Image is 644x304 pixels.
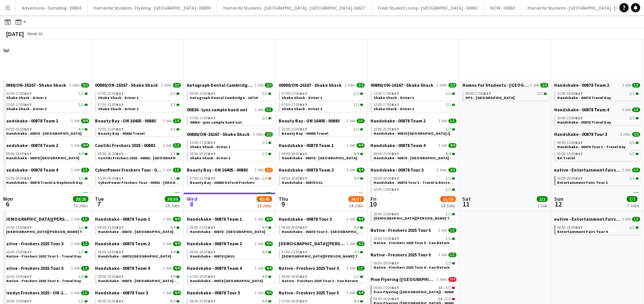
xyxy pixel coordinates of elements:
[448,168,456,172] span: 2/2
[190,151,271,160] a: 19:00-20:00BST1/1Shake Shack - Driver 2
[6,127,32,131] span: 09:00-19:00
[173,119,181,123] span: 1/1
[190,116,271,124] a: 07:00-17:00BST1/100836 - Lynx sample hand out
[557,95,611,100] span: Handshake - 00878 Travel Day
[575,151,583,156] span: BST
[282,177,307,180] span: 08:00-18:00
[557,92,583,96] span: 11:00-16:00
[95,192,181,216] div: Domino's - [GEOGRAPHIC_DATA] 163661 Job2/210:00-17:00BST2/2Domino's - [GEOGRAPHIC_DATA] 16366
[262,116,267,120] span: 1/1
[279,167,365,173] a: Handshake - 00878 Team 21 Job4/4
[557,176,639,185] a: 10:00-20:00BST1/1Entertainment Fairs Tour 2
[95,118,181,142] div: Beauty Bay - ON 16405 - 008801 Job1/110:00-15:00BST1/1Beauty Bay - 00880 Travel
[262,177,267,180] span: 2/3
[249,177,254,180] span: 4I
[282,102,363,111] a: 07:00-17:00BST1/1Shake Shack - Driver 2
[282,176,363,185] a: 08:00-18:00BST4/4Handshake - 00878 UCL
[632,83,640,88] span: 1/1
[575,91,583,96] span: BST
[357,168,365,172] span: 4/4
[632,132,640,137] span: 2/2
[465,91,547,100] a: 09:00-17:00BST2/2HFS - [GEOGRAPHIC_DATA]
[557,155,575,160] span: BA Travel
[95,82,181,88] a: 00886/ON-16167 - Shake Shack2 Jobs2/2
[347,168,355,172] span: 1 Job
[373,95,414,100] span: Shake Shack - Driver 1
[170,103,176,107] span: 1/1
[370,82,433,88] span: 00886/ON-16167 - Shake Shack
[354,127,359,131] span: 1/1
[446,92,451,96] span: 1/1
[632,107,640,112] span: 1/1
[554,167,640,173] a: native - Entertainment Fairs Tour 21 Job1/1
[6,155,79,160] span: Handshake - 00878 Imperial College
[24,102,32,107] span: BST
[282,152,307,156] span: 08:00-18:00
[208,151,216,156] span: BST
[217,0,372,15] button: Homes for Students - [GEOGRAPHIC_DATA] - [GEOGRAPHIC_DATA]-16627
[6,131,81,136] span: Handshake - 00878 - Leicester
[95,118,156,124] span: Beauty Bay - ON 16405 - 00880
[24,127,32,132] span: BST
[354,177,359,180] span: 4/4
[282,127,307,131] span: 10:00-15:00
[24,91,32,96] span: BST
[95,167,161,173] span: CyberPower Freshers Tour - 00901
[554,82,640,88] a: Handshake - 00878 Team 21 Job1/1
[373,92,399,96] span: 12:00-17:00
[173,168,181,172] span: 1/1
[163,119,171,123] span: 1 Job
[173,143,181,148] span: 1/1
[465,95,515,100] span: HFS - Bristol
[557,116,583,120] span: 10:00-15:00
[629,92,635,96] span: 1/1
[282,106,322,111] span: Shake Shack - Driver 2
[557,152,583,156] span: 10:00-15:00
[373,180,462,185] span: Handshake - 00878 Tour 3 - Travel & Restock Day
[190,92,216,96] span: 09:00-15:00
[300,127,307,132] span: BST
[190,91,271,100] a: 09:00-15:00BST2/2Autograph Dental Cambridge - 16724
[557,116,639,124] a: 10:00-15:00BST1/1Handshake - 00878 Travel Day
[255,168,263,172] span: 1 Job
[3,167,89,192] div: Handshake - 00878 Team 41 Job1/110:00-20:00BST1/1Handshake - 00878 Travel & Replenish Day
[354,103,359,107] span: 1/1
[98,152,124,156] span: 09:00-16:30
[373,155,472,160] span: Handshake - 00878 - Loughborough University - Onsite Day
[357,119,365,123] span: 1/1
[78,177,84,180] span: 1/1
[81,143,89,148] span: 4/4
[540,83,548,88] span: 2/2
[557,140,639,149] a: 08:00-13:00BST1/1Handshake - 00878 Tour 3 - Travel Day
[6,177,32,180] span: 10:00-20:00
[554,167,640,192] div: native - Entertainment Fairs Tour 21 Job1/110:00-20:00BST1/1Entertainment Fairs Tour 2
[71,168,80,172] span: 1 Job
[629,116,635,120] span: 1/1
[629,177,635,180] span: 1/1
[629,141,635,145] span: 1/1
[446,177,451,180] span: 1/1
[347,143,355,148] span: 1 Job
[190,177,216,180] span: 07:00-22:00
[448,143,456,148] span: 4/4
[78,127,84,131] span: 4/4
[282,91,363,100] a: 07:00-17:00BST1/1Shake Shack - Driver 1
[190,155,230,160] span: Shake Shack - Driver 2
[262,141,267,145] span: 1/1
[300,151,307,156] span: BST
[95,118,181,124] a: Beauty Bay - ON 16405 - 008801 Job1/1
[279,142,365,148] a: Handshake - 00878 Team 11 Job4/4
[190,152,216,156] span: 19:00-20:00
[446,127,451,131] span: 1/1
[95,82,181,118] div: 00886/ON-16167 - Shake Shack2 Jobs2/207:00-22:00BST1/1Shake Shack - Driver 107:00-22:00BST1/1Shak...
[6,91,88,100] a: 12:00-17:00BST1/1Shake Shack - Driver 1
[170,177,176,180] span: 1/1
[373,152,399,156] span: 08:00-23:00
[279,118,340,124] span: Beauty Bay - ON 16405 - 00880
[373,191,391,196] span: BA Travel
[373,187,455,196] a: 10:00-15:00BST1/1BA Travel
[354,92,359,96] span: 1/1
[282,127,363,135] a: 10:00-15:00BST1/1Beauty Bay - 00880 Travel
[557,180,607,185] span: Entertainment Fairs Tour 2
[116,151,124,156] span: BST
